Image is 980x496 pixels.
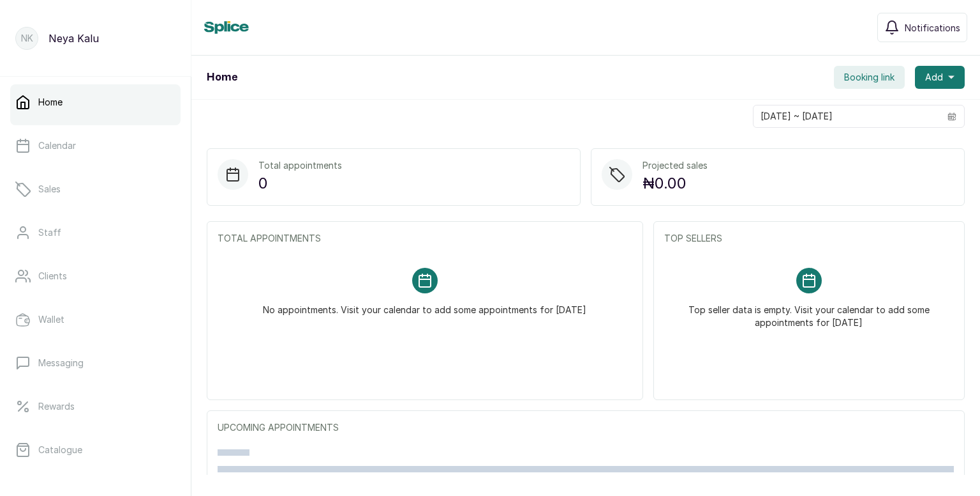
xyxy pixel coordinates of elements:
[38,444,82,456] p: Catalogue
[10,258,181,294] a: Clients
[263,293,586,316] p: No appointments. Visit your calendar to add some appointments for [DATE]
[258,172,342,195] p: 0
[642,159,708,172] p: Projected sales
[10,345,181,381] a: Messaging
[207,70,237,85] h1: Home
[10,215,181,251] a: Staff
[38,226,61,239] p: Staff
[664,232,954,245] p: TOP SELLERS
[38,313,64,326] p: Wallet
[642,172,708,195] p: ₦0.00
[10,432,181,468] a: Catalogue
[38,139,76,152] p: Calendar
[218,421,954,434] p: UPCOMING APPOINTMENTS
[38,400,75,413] p: Rewards
[679,293,939,329] p: Top seller data is empty. Visit your calendar to add some appointments for [DATE]
[10,389,181,424] a: Rewards
[10,84,181,120] a: Home
[10,302,181,337] a: Wallet
[38,357,84,369] p: Messaging
[48,31,99,46] p: Neya Kalu
[10,171,181,207] a: Sales
[218,232,632,245] p: TOTAL APPOINTMENTS
[38,96,63,109] p: Home
[10,128,181,164] a: Calendar
[38,183,61,196] p: Sales
[38,270,67,283] p: Clients
[21,32,33,45] p: NK
[258,159,342,172] p: Total appointments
